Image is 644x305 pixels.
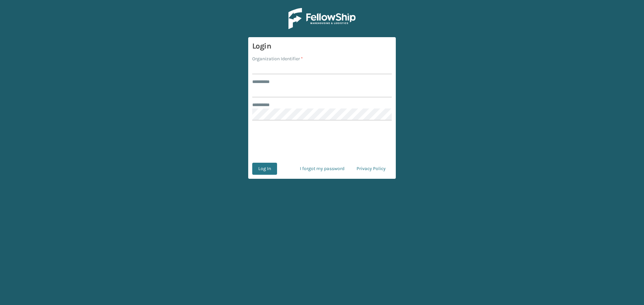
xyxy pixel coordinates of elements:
a: Privacy Policy [351,163,392,175]
img: Logo [288,8,356,29]
button: Log In [252,163,277,175]
h3: Login [252,41,392,51]
iframe: reCAPTCHA [271,129,373,155]
label: Organization Identifier [252,55,303,62]
a: I forgot my password [294,163,351,175]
